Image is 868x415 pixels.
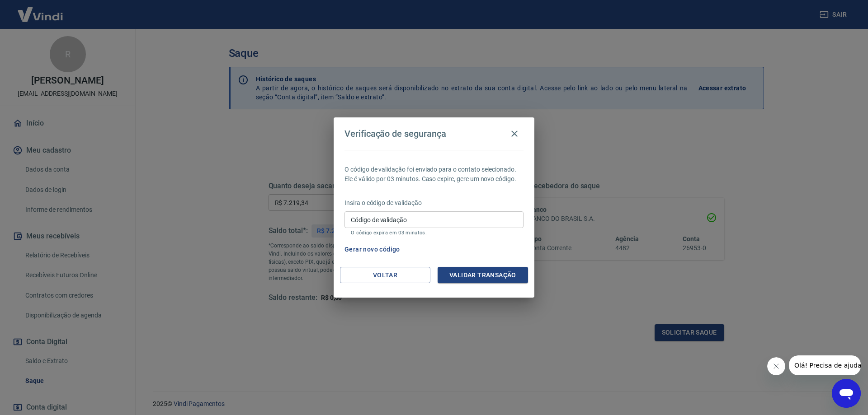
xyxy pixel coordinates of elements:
button: Validar transação [438,267,528,284]
span: Olá! Precisa de ajuda? [5,6,76,14]
iframe: Fechar mensagem [767,357,785,375]
iframe: Botão para abrir a janela de mensagens [832,379,861,408]
iframe: Mensagem da empresa [789,355,861,375]
button: Gerar novo código [341,241,404,258]
p: O código expira em 03 minutos. [351,230,517,236]
p: O código de validação foi enviado para o contato selecionado. Ele é válido por 03 minutos. Caso e... [344,165,524,184]
p: Insira o código de validação [344,198,524,208]
h4: Verificação de segurança [344,128,446,139]
button: Voltar [340,267,430,284]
